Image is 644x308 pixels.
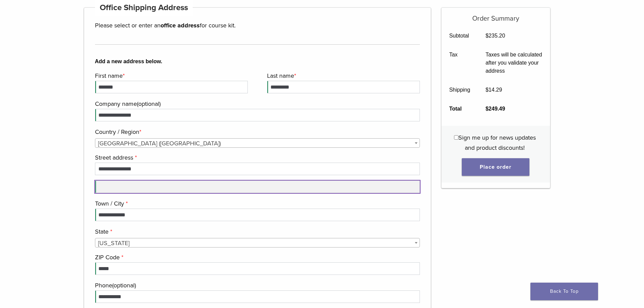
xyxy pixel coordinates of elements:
[485,87,502,93] bdi: 14.29
[485,106,505,112] bdi: 249.49
[478,45,550,80] td: Taxes will be calculated after you validate your address
[442,80,478,99] th: Shipping
[95,280,419,290] label: Phone
[442,8,550,23] h5: Order Summary
[95,138,420,148] span: Country / Region
[95,227,419,237] label: State
[442,99,478,118] th: Total
[95,71,246,81] label: First name
[485,106,488,112] span: $
[442,45,478,80] th: Tax
[485,87,488,93] span: $
[454,135,458,140] input: Sign me up for news updates and product discounts!
[95,252,419,262] label: ZIP Code
[95,198,419,209] label: Town / City
[95,127,419,137] label: Country / Region
[112,282,136,289] span: (optional)
[95,238,420,247] span: State
[267,71,418,81] label: Last name
[95,238,420,248] span: Connecticut
[137,100,161,108] span: (optional)
[95,152,419,163] label: Street address
[530,283,598,300] a: Back To Top
[95,139,420,148] span: United States (US)
[485,33,488,39] span: $
[442,26,478,45] th: Subtotal
[95,20,420,30] p: Please select or enter an for course kit.
[95,57,420,66] b: Add a new address below.
[485,33,505,39] bdi: 235.20
[161,22,200,29] strong: office address
[462,158,529,176] button: Place order
[95,99,419,109] label: Company name
[458,134,536,151] span: Sign me up for news updates and product discounts!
